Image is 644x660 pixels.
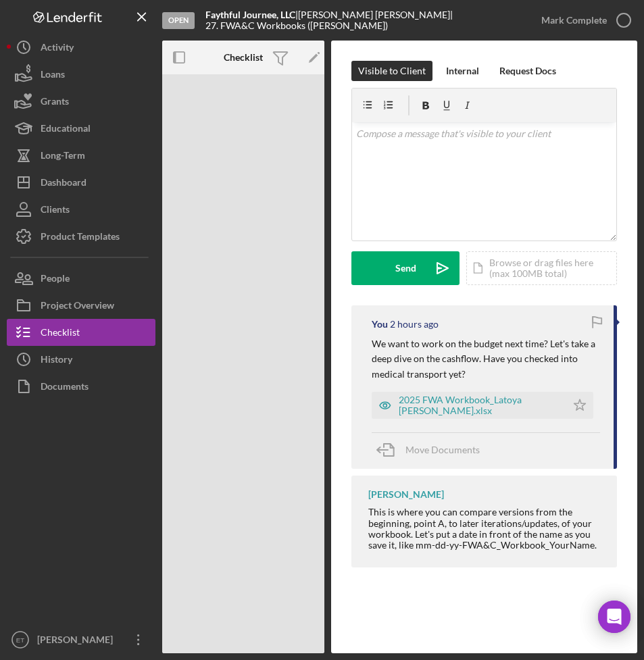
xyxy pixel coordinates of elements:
text: ET [16,636,24,644]
div: 27. FWA&C Workbooks ([PERSON_NAME]) [205,20,388,31]
button: History [7,346,155,373]
button: Request Docs [493,61,563,81]
button: Documents [7,373,155,400]
div: Send [395,251,416,285]
div: [PERSON_NAME] [34,626,122,657]
div: Loans [41,61,65,91]
div: 2025 FWA Workbook_Latoya [PERSON_NAME].xlsx [399,395,560,416]
button: ET[PERSON_NAME] [7,626,155,653]
button: Grants [7,88,155,115]
div: | [205,9,298,20]
button: Loans [7,61,155,88]
div: Documents [41,373,89,403]
div: Request Docs [499,61,556,81]
div: Open Intercom Messenger [598,601,630,633]
div: Dashboard [41,169,86,199]
div: Activity [41,34,74,64]
button: Product Templates [7,223,155,250]
button: Project Overview [7,292,155,319]
b: Faythful Journee, LLC [205,9,295,20]
div: Grants [41,88,69,118]
button: 2025 FWA Workbook_Latoya [PERSON_NAME].xlsx [372,392,593,419]
div: [PERSON_NAME] [PERSON_NAME] | [298,9,453,20]
button: Checklist [7,319,155,346]
div: Clients [41,196,70,226]
div: Internal [446,61,479,81]
div: Product Templates [41,223,120,253]
button: Educational [7,115,155,142]
div: Checklist [41,319,80,349]
div: [PERSON_NAME] [368,489,444,500]
button: Move Documents [372,433,493,467]
button: People [7,265,155,292]
div: Mark Complete [541,7,607,34]
b: Checklist [224,52,263,63]
div: Project Overview [41,292,114,322]
button: Visible to Client [351,61,432,81]
button: Dashboard [7,169,155,196]
div: This is where you can compare versions from the beginning, point A, to later iterations/updates, ... [368,507,603,550]
div: Open [162,12,195,29]
span: Move Documents [405,444,480,455]
div: Visible to Client [358,61,426,81]
div: Educational [41,115,91,145]
button: Internal [439,61,486,81]
button: Send [351,251,460,285]
button: Long-Term [7,142,155,169]
p: We want to work on the budget next time? Let's take a deep dive on the cashflow. Have you checked... [372,336,600,382]
button: Activity [7,34,155,61]
div: History [41,346,72,376]
div: People [41,265,70,295]
div: Long-Term [41,142,85,172]
div: You [372,319,388,330]
button: Clients [7,196,155,223]
time: 2025-09-05 02:34 [390,319,439,330]
button: Mark Complete [528,7,637,34]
